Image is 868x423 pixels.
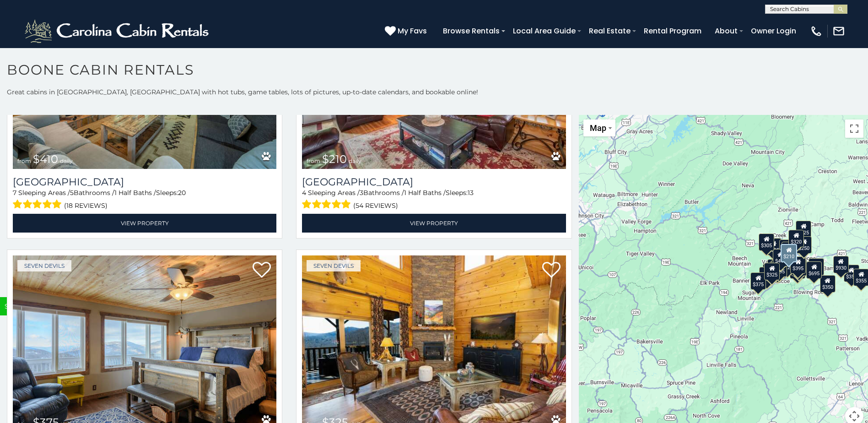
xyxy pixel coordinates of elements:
a: View Property [302,214,566,233]
span: 3 [360,189,363,197]
div: $395 [790,256,806,274]
a: About [710,23,742,39]
span: 1 Half Baths / [404,189,446,197]
div: $375 [750,272,766,290]
a: Rental Program [639,23,706,39]
span: (18 reviews) [64,200,108,211]
a: Add to favorites [542,261,561,280]
a: Owner Login [746,23,801,39]
a: [GEOGRAPHIC_DATA] [13,176,276,188]
span: 5 [70,189,74,197]
a: Seven Devils [307,260,361,271]
h3: Willow Valley View [302,176,566,188]
div: $525 [796,221,811,238]
span: 1 Half Baths / [114,189,156,197]
div: $695 [806,261,822,279]
span: (54 reviews) [353,200,398,211]
a: [GEOGRAPHIC_DATA] [302,176,566,188]
a: Browse Rentals [438,23,504,39]
button: Toggle fullscreen view [845,119,863,138]
div: $395 [771,260,787,277]
span: 13 [468,189,474,197]
div: $320 [788,230,804,247]
div: Sleeping Areas / Bathrooms / Sleeps: [302,188,566,211]
span: $210 [322,152,347,166]
div: $305 [759,233,774,251]
div: $210 [781,244,797,262]
span: 7 [13,189,16,197]
span: Map [590,123,606,133]
div: $250 [796,236,812,254]
span: My Favs [398,25,427,37]
a: View Property [13,214,276,233]
div: $355 [844,265,859,282]
a: Real Estate [584,23,635,39]
span: 20 [178,189,186,197]
img: White-1-2.png [23,17,213,45]
div: $325 [764,263,780,280]
a: Add to favorites [253,261,271,280]
div: $930 [833,256,849,273]
div: $380 [809,258,824,276]
div: $350 [820,275,836,293]
button: Change map style [583,119,615,136]
a: Local Area Guide [508,23,580,39]
span: $410 [33,152,58,166]
div: Sleeping Areas / Bathrooms / Sleeps: [13,188,276,211]
img: phone-regular-white.png [810,25,823,38]
span: 4 [302,189,306,197]
img: mail-regular-white.png [832,25,845,38]
a: Seven Devils [17,260,71,271]
h3: Mountainside Lodge [13,176,276,188]
span: daily [60,157,73,164]
div: $410 [773,249,788,266]
a: My Favs [385,25,429,37]
span: from [307,157,320,164]
span: daily [349,157,361,164]
span: from [17,157,31,164]
div: $565 [779,239,795,257]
